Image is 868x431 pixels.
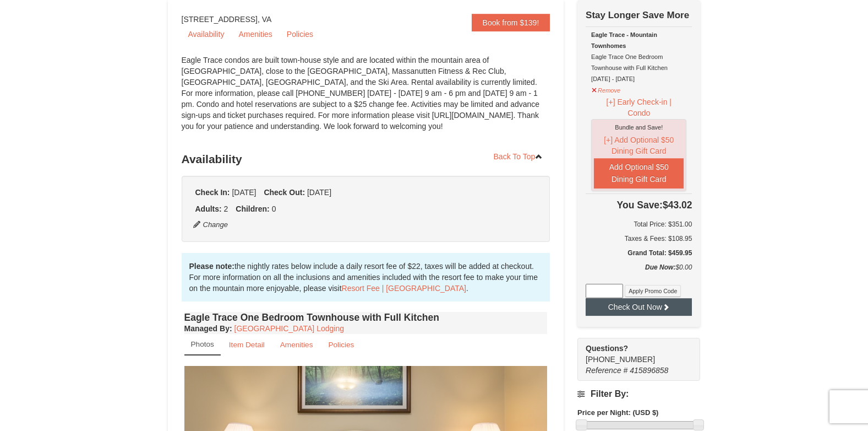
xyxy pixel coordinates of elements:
small: Policies [328,341,354,349]
strong: Adults: [195,204,222,213]
strong: Questions? [586,344,628,353]
span: [DATE] [232,188,256,197]
div: Eagle Trace One Bedroom Townhouse with Full Kitchen [DATE] - [DATE] [591,29,686,84]
h3: Availability [182,148,550,170]
a: Amenities [273,334,320,355]
strong: : [184,324,232,333]
button: [+] Add Optional $50 Dining Gift Card [594,133,684,158]
button: [+] Early Check-in | Condo [591,96,686,119]
a: Photos [184,334,221,355]
div: the nightly rates below include a daily resort fee of $22, taxes will be added at checkout. For m... [182,253,550,301]
small: Amenities [280,341,313,349]
a: Back To Top [487,148,550,165]
a: [GEOGRAPHIC_DATA] Lodging [234,324,344,333]
strong: Stay Longer Save More [586,10,689,20]
strong: Due Now: [645,263,675,271]
h6: Total Price: $351.00 [586,219,692,230]
strong: Check In: [195,188,230,197]
a: Policies [321,334,361,355]
h4: Eagle Trace One Bedroom Townhouse with Full Kitchen [184,312,548,323]
span: Reference # [586,366,627,375]
strong: Children: [236,204,269,213]
button: Remove [591,82,621,96]
h4: $43.02 [586,200,692,211]
button: Change [193,219,229,231]
span: [PHONE_NUMBER] [586,343,680,364]
span: 0 [272,204,276,213]
a: Availability [182,26,231,42]
div: Taxes & Fees: $108.95 [586,233,692,244]
div: $0.00 [586,262,692,284]
small: Photos [191,340,214,348]
a: Resort Fee | [GEOGRAPHIC_DATA] [342,284,466,293]
span: [DATE] [307,188,331,197]
strong: Check Out: [264,188,305,197]
strong: Price per Night: (USD $) [577,408,658,417]
button: Apply Promo Code [625,285,681,297]
span: 415896858 [630,366,668,375]
strong: Please note: [189,262,234,271]
button: Add Optional $50 Dining Gift Card [594,158,684,188]
span: You Save: [617,200,663,211]
div: Eagle Trace condos are built town-house style and are located within the mountain area of [GEOGRA... [182,55,550,143]
a: Amenities [232,26,279,42]
button: Check Out Now [586,298,692,316]
span: 2 [224,204,228,213]
a: Policies [280,26,320,42]
a: Book from $139! [472,14,550,31]
h5: Grand Total: $459.95 [586,247,692,258]
h4: Filter By: [577,389,700,399]
span: Managed By [184,324,230,333]
strong: Eagle Trace - Mountain Townhomes [591,31,657,49]
div: Bundle and Save! [594,122,684,133]
small: Item Detail [229,341,265,349]
a: Item Detail [222,334,272,355]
